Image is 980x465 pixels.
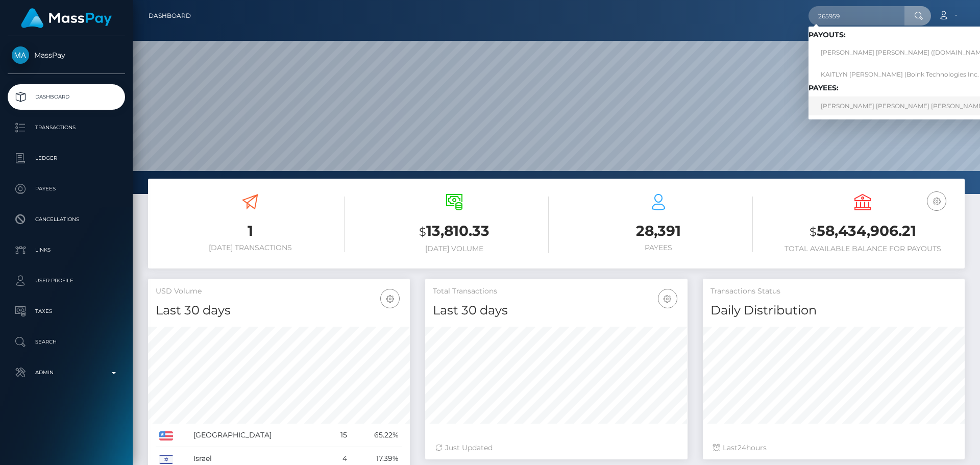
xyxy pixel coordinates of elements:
h5: Transactions Status [710,286,957,297]
h6: Total Available Balance for Payouts [768,244,957,253]
p: Cancellations [12,212,121,227]
img: IL.png [159,455,173,464]
a: Cancellations [8,207,125,232]
p: Dashboard [12,89,121,105]
td: 65.22% [351,424,402,447]
p: Taxes [12,304,121,319]
img: US.png [159,431,173,440]
p: Links [12,242,121,258]
h6: Payees [564,243,753,252]
small: $ [419,225,426,239]
h6: [DATE] Transactions [156,243,345,252]
p: Transactions [12,120,121,135]
p: Search [12,334,121,350]
img: MassPay Logo [21,8,112,28]
a: Ledger [8,145,125,171]
a: Links [8,237,125,263]
h4: Last 30 days [156,302,402,320]
a: Search [8,329,125,355]
p: Ledger [12,151,121,166]
h6: [DATE] Volume [360,244,549,253]
span: MassPay [8,51,125,60]
a: Admin [8,360,125,385]
h5: USD Volume [156,286,402,297]
p: Admin [12,365,121,380]
p: User Profile [12,273,121,288]
a: Dashboard [149,5,191,27]
small: $ [810,225,817,239]
h5: Total Transactions [433,286,679,297]
h4: Daily Distribution [710,302,957,320]
div: Last hours [713,443,954,453]
div: Just Updated [435,443,677,453]
p: Payees [12,181,121,197]
a: User Profile [8,268,125,293]
h3: 13,810.33 [360,221,549,242]
td: [GEOGRAPHIC_DATA] [190,424,329,447]
a: Transactions [8,115,125,140]
h3: 28,391 [564,221,753,241]
img: MassPay [12,46,29,64]
a: Dashboard [8,84,125,110]
a: Taxes [8,299,125,324]
input: Search... [808,6,904,26]
td: 15 [328,424,351,447]
h3: 1 [156,221,345,241]
h3: 58,434,906.21 [768,221,957,242]
h4: Last 30 days [433,302,679,320]
a: Payees [8,176,125,202]
span: 24 [738,443,746,452]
